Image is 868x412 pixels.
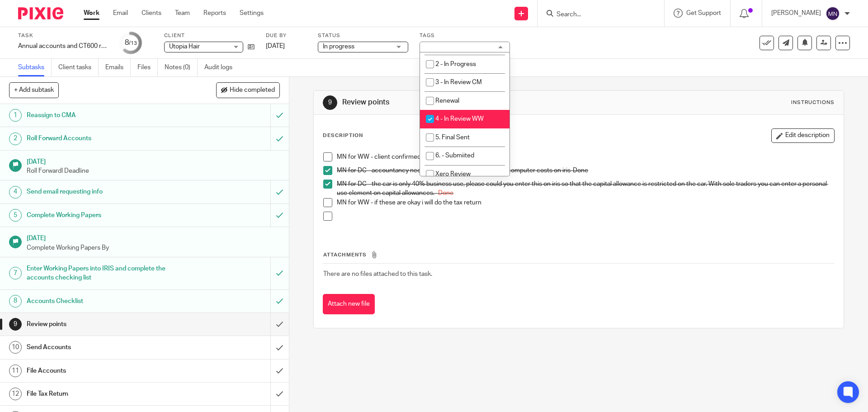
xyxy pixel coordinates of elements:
[137,59,158,76] a: Files
[556,11,637,19] input: Search
[435,152,474,159] span: 6. - Submiited
[165,59,198,76] a: Notes (0)
[337,198,834,207] p: MN for WW - if these are okay i will do the tax return
[342,98,598,107] h1: Review points
[9,267,22,279] div: 7
[129,41,137,46] small: /13
[230,87,275,94] span: Hide completed
[203,9,226,18] a: Reports
[18,32,108,39] label: Task
[9,109,22,122] div: 1
[435,98,459,104] span: Renewal
[323,132,363,139] p: Description
[27,317,183,331] h1: Review points
[27,364,183,378] h1: File Accounts
[27,387,183,401] h1: File Tax Return
[771,9,821,18] p: [PERSON_NAME]
[164,32,255,39] label: Client
[125,38,137,48] div: 8
[27,232,280,243] h1: [DATE]
[435,134,470,141] span: 5. Final Sent
[175,9,190,18] a: Team
[240,9,264,18] a: Settings
[9,209,22,222] div: 5
[9,341,22,354] div: 10
[169,43,200,50] span: Utopia Hair
[27,132,183,145] h1: Roll Forward Accounts
[27,262,183,285] h1: Enter Working Papers into IRIS and complete the accounts checking list
[204,59,239,76] a: Audit logs
[771,128,835,143] button: Edit description
[84,9,99,18] a: Work
[266,32,307,39] label: Due by
[18,7,63,19] img: Pixie
[113,9,128,18] a: Email
[18,42,108,51] div: Annual accounts and CT600 return
[27,243,280,252] p: Complete Working Papers By
[27,166,280,175] p: Roll Forwardl Deadline
[9,82,59,98] button: + Add subtask
[323,271,432,277] span: There are no files attached to this task.
[323,294,375,314] button: Attach new file
[435,116,484,122] span: 4 - In Review WW
[318,32,408,39] label: Status
[9,295,22,308] div: 8
[337,152,834,161] p: MN for WW - client confirmed no use of home this year
[27,155,280,166] h1: [DATE]
[58,59,99,76] a: Client tasks
[9,186,22,199] div: 4
[18,59,52,76] a: Subtasks
[9,365,22,377] div: 11
[435,79,482,85] span: 3 - In Review CM
[438,190,453,196] span: Done
[420,32,510,39] label: Tags
[686,10,721,16] span: Get Support
[337,180,834,198] p: MN for DC - the car is only 40% business use, please could you enter this on iris so that the cap...
[435,61,476,67] span: 2 - In Progress
[323,43,354,50] span: In progress
[435,171,471,177] span: Xero Review
[323,252,367,257] span: Attachments
[826,6,840,21] img: svg%3E
[27,109,183,122] h1: Reassign to CMA
[266,43,285,49] span: [DATE]
[27,208,183,222] h1: Complete Working Papers
[216,82,280,98] button: Hide completed
[27,294,183,308] h1: Accounts Checklist
[142,9,161,18] a: Clients
[791,99,835,106] div: Instructions
[337,166,834,175] p: MN for DC - accountancy needs splitting so Xero showing in computer costs on iris-Done
[9,388,22,400] div: 12
[323,95,337,110] div: 9
[27,341,183,354] h1: Send Accounts
[9,318,22,331] div: 9
[27,185,183,199] h1: Send email requesting info
[105,59,131,76] a: Emails
[9,133,22,145] div: 2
